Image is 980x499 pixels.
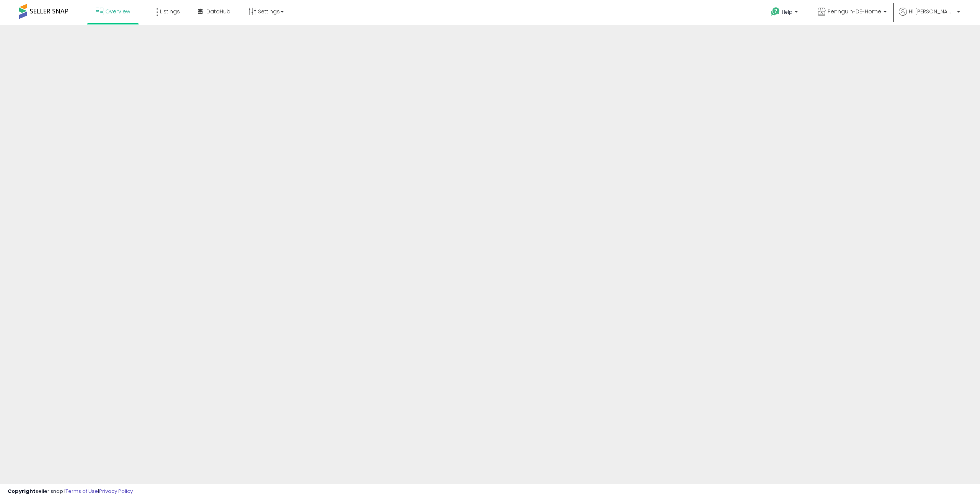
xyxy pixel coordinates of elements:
[206,8,230,15] span: DataHub
[909,8,955,15] span: Hi [PERSON_NAME]
[771,7,780,16] i: Get Help
[899,8,960,25] a: Hi [PERSON_NAME]
[765,1,805,25] a: Help
[160,8,180,15] span: Listings
[828,8,881,15] span: Pennguin-DE-Home
[782,9,792,15] span: Help
[105,8,130,15] span: Overview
